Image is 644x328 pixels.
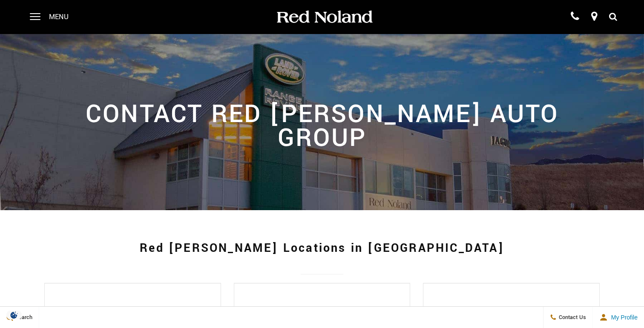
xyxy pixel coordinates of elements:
[593,307,644,328] button: Open user profile menu
[39,94,606,150] h2: Contact Red [PERSON_NAME] Auto Group
[4,311,24,319] section: Click to Open Cookie Consent Modal
[275,10,373,25] img: Red Noland Auto Group
[4,311,24,319] img: Opt-Out Icon
[557,314,586,321] span: Contact Us
[44,231,600,265] h1: Red [PERSON_NAME] Locations in [GEOGRAPHIC_DATA]
[608,314,638,321] span: My Profile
